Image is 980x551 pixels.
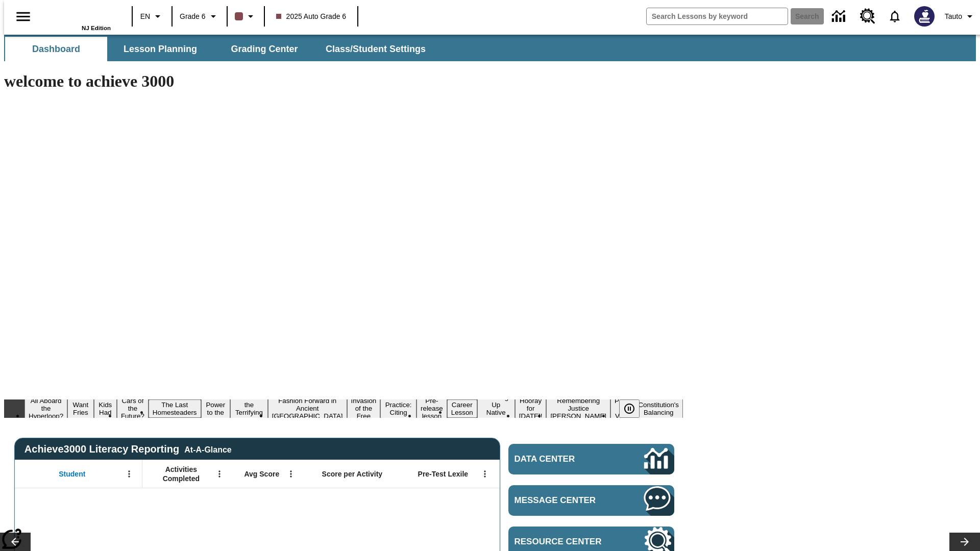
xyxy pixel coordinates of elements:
[514,495,614,506] span: Message Center
[268,395,347,421] button: Slide 8 Fashion Forward in Ancient Rome
[347,388,381,429] button: Slide 9 The Invasion of the Free CD
[283,466,299,482] button: Open Menu
[5,37,107,61] button: Dashboard
[4,72,683,91] h1: welcome to achieve 3000
[634,392,683,425] button: Slide 17 The Constitution's Balancing Act
[416,395,447,421] button: Slide 11 Pre-release lesson
[647,8,788,24] input: search field
[276,11,347,22] span: 2025 Auto Grade 6
[941,7,980,26] button: Profile/Settings
[124,43,197,55] span: Lesson Planning
[231,7,261,26] button: Class color is dark brown. Change class color
[4,37,435,61] div: SubNavbar
[317,37,434,61] button: Class/Student Settings
[24,395,67,421] button: Slide 1 All Aboard the Hyperloop?
[184,443,231,455] div: At-A-Glance
[4,35,976,61] div: SubNavbar
[231,43,298,55] span: Grading Center
[59,469,85,479] span: Student
[881,3,908,30] a: Notifications
[949,533,980,551] button: Lesson carousel, Next
[44,4,111,31] div: Home
[148,465,215,483] span: Activities Completed
[176,7,224,26] button: Grade: Grade 6, Select a grade
[67,384,93,433] button: Slide 2 Do You Want Fries With That?
[244,469,279,479] span: Avg Score
[94,384,117,433] button: Slide 3 Dirty Jobs Kids Had To Do
[514,537,614,547] span: Resource Center
[477,392,515,425] button: Slide 13 Cooking Up Native Traditions
[546,395,610,421] button: Slide 15 Remembering Justice O'Connor
[24,443,232,455] span: Achieve3000 Literacy Reporting
[44,5,111,25] a: Home
[140,11,150,22] span: EN
[230,392,268,425] button: Slide 7 Attack of the Terrifying Tomatoes
[508,485,674,516] a: Message Center
[121,466,137,482] button: Open Menu
[82,25,111,31] span: NJ Edition
[8,2,38,32] button: Open side menu
[212,466,227,482] button: Open Menu
[201,392,231,425] button: Slide 6 Solar Power to the People
[136,7,168,26] button: Language: EN, Select a language
[32,43,80,55] span: Dashboard
[914,6,935,27] img: Avatar
[515,395,547,421] button: Slide 14 Hooray for Constitution Day!
[908,3,941,30] button: Select a new avatar
[380,392,416,425] button: Slide 10 Mixed Practice: Citing Evidence
[149,399,201,418] button: Slide 5 The Last Homesteaders
[619,399,650,418] div: Pause
[610,395,634,421] button: Slide 16 Point of View
[508,444,674,474] a: Data Center
[213,37,315,61] button: Grading Center
[514,454,610,464] span: Data Center
[322,469,383,479] span: Score per Activity
[117,395,149,421] button: Slide 4 Cars of the Future?
[447,399,477,418] button: Slide 12 Career Lesson
[418,469,469,479] span: Pre-Test Lexile
[854,3,881,30] a: Resource Center, Will open in new tab
[180,11,206,22] span: Grade 6
[477,466,493,482] button: Open Menu
[945,11,962,22] span: Tauto
[619,399,640,418] button: Pause
[326,43,426,55] span: Class/Student Settings
[826,3,854,31] a: Data Center
[109,37,211,61] button: Lesson Planning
